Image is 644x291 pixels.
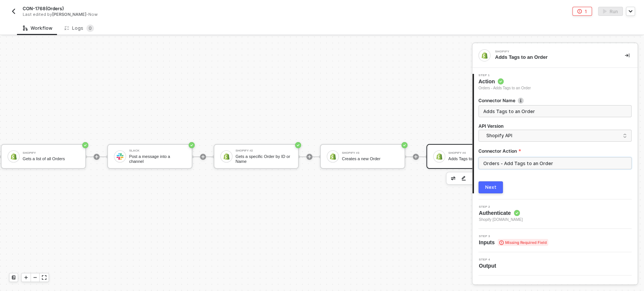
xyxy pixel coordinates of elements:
[329,153,336,160] img: icon
[495,54,613,61] div: Adds Tags to an Order
[479,205,523,208] span: Step 2
[479,262,499,270] span: Output
[483,107,625,115] input: Enter description
[472,74,638,193] div: Step 1Action Orders - Adds Tags to an OrderConnector Nameicon-infoAPI VersionShopify APIConnector...
[478,181,503,193] button: Next
[235,149,292,152] div: Shopify #2
[23,5,64,12] span: CON-1768(Orders)
[461,176,466,181] img: edit-cred
[625,53,629,58] span: icon-collapse-right
[479,217,523,223] span: Shopify [DOMAIN_NAME]
[117,153,123,160] img: icon
[478,123,632,130] h4: API Version
[598,7,623,16] button: activateRun
[470,174,479,183] button: copy-block
[577,9,582,14] span: icon-error-page
[436,153,443,160] img: icon
[295,142,301,148] span: icon-success-page
[479,258,499,261] span: Step 4
[201,155,205,159] span: icon-play
[342,152,398,155] div: Shopify #3
[33,275,37,280] span: icon-minus
[401,142,407,148] span: icon-success-page
[518,98,524,104] img: icon-info
[23,25,52,31] div: Workflow
[478,78,531,85] span: Action
[478,148,632,154] label: Connector Action
[472,205,638,223] div: Step 2Authenticate Shopify [DOMAIN_NAME]
[448,156,505,161] div: Adds Tags to an Order
[10,153,17,160] img: icon
[129,154,186,164] div: Post a message into a channel
[52,12,86,17] span: [PERSON_NAME]
[129,149,186,152] div: Slack
[9,7,18,16] button: back
[82,142,88,148] span: icon-success-page
[23,152,79,155] div: Shopify
[485,184,496,190] div: Next
[478,85,531,91] div: Orders - Adds Tags to an Order
[498,239,548,246] span: Missing Required Field
[478,74,531,77] span: Step 1
[572,7,592,16] button: 1
[94,155,99,159] span: icon-play
[495,50,608,53] div: Shopify
[189,142,195,148] span: icon-success-page
[451,176,455,180] img: edit-cred
[479,209,523,217] span: Authenticate
[235,154,292,164] div: Gets a specific Order by ID or Name
[448,152,505,155] div: Shopify #4
[86,25,94,32] sup: 0
[459,174,468,183] button: edit-cred
[23,12,305,17] div: Last edited by - Now
[472,235,638,246] div: Step 3Inputs Missing Required Field
[307,155,312,159] span: icon-play
[42,275,46,280] span: icon-expand
[479,235,548,238] span: Step 3
[65,25,94,32] div: Logs
[342,156,398,161] div: Creates a new Order
[11,8,17,14] img: back
[449,174,458,183] button: edit-cred
[223,153,230,160] img: icon
[413,155,418,159] span: icon-play
[478,157,632,169] input: Connector Action
[24,275,28,280] span: icon-play
[481,52,488,59] img: integration-icon
[478,97,632,104] label: Connector Name
[23,156,79,161] div: Gets a list of all Orders
[486,132,627,140] span: Shopify API
[585,8,587,15] div: 1
[479,239,548,246] span: Inputs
